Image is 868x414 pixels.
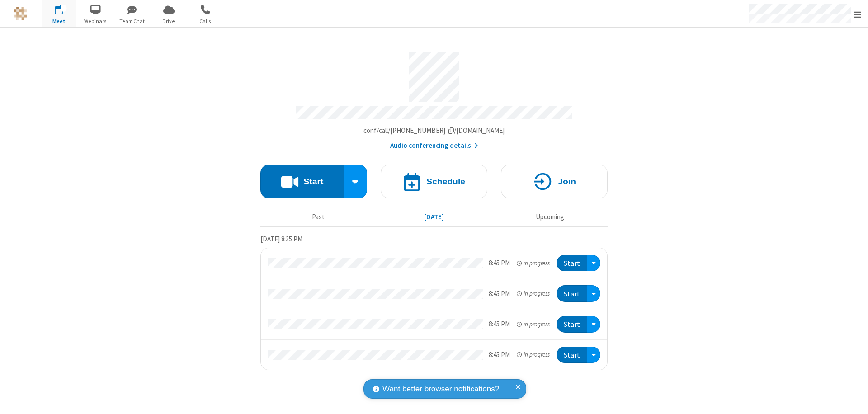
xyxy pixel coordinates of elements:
[390,141,478,151] button: Audio conferencing details
[381,165,487,198] button: Schedule
[152,17,186,25] span: Drive
[557,255,587,272] button: Start
[489,289,510,299] div: 8:45 PM
[363,126,505,136] button: Copy my meeting room linkCopy my meeting room link
[517,350,550,359] em: in progress
[189,17,222,25] span: Calls
[115,17,149,25] span: Team Chat
[557,285,587,302] button: Start
[260,234,608,371] section: Today's Meetings
[587,255,600,272] div: Open menu
[587,347,600,363] div: Open menu
[61,5,67,12] div: 4
[382,383,499,395] span: Want better browser notifications?
[260,235,302,243] span: [DATE] 8:35 PM
[489,350,510,360] div: 8:45 PM
[517,259,550,268] em: in progress
[363,126,505,135] span: Copy my meeting room link
[558,177,576,186] h4: Join
[587,316,600,333] div: Open menu
[489,319,510,329] div: 8:45 PM
[557,316,587,333] button: Start
[557,347,587,363] button: Start
[517,320,550,329] em: in progress
[303,177,323,186] h4: Start
[426,177,465,186] h4: Schedule
[495,208,604,226] button: Upcoming
[14,7,27,20] img: QA Selenium DO NOT DELETE OR CHANGE
[264,208,373,226] button: Past
[260,165,344,198] button: Start
[42,17,76,25] span: Meet
[380,208,489,226] button: [DATE]
[79,17,113,25] span: Webinars
[489,258,510,268] div: 8:45 PM
[517,289,550,298] em: in progress
[501,165,608,198] button: Join
[344,165,368,198] div: Start conference options
[260,45,608,151] section: Account details
[587,285,600,302] div: Open menu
